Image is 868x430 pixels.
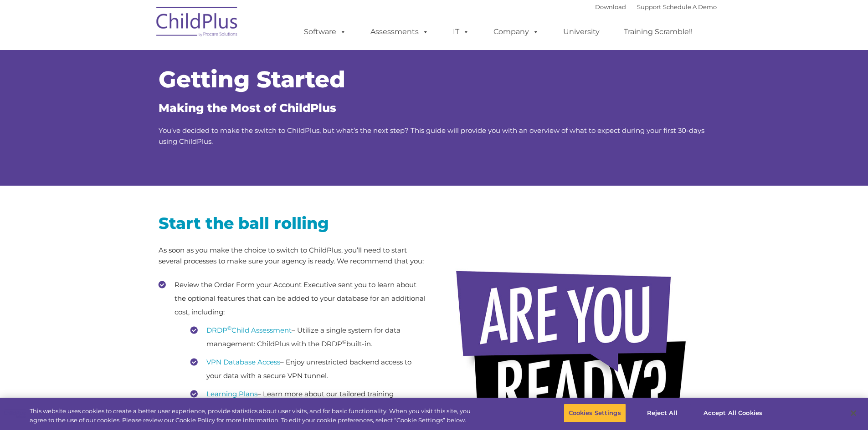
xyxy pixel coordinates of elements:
[663,3,717,10] a: Schedule A Demo
[206,390,257,398] a: Learning Plans
[159,66,345,93] span: Getting Started
[190,324,427,351] li: – Utilize a single system for data management: ChildPlus with the DRDP built-in.
[634,404,691,423] button: Reject All
[484,23,548,41] a: Company
[843,403,863,423] button: Close
[30,407,478,425] div: This website uses cookies to create a better user experience, provide statistics about user visit...
[699,404,767,423] button: Accept All Cookies
[444,23,478,41] a: IT
[295,23,355,41] a: Software
[342,339,346,345] sup: ©
[159,101,336,115] span: Making the Most of ChildPlus
[595,3,626,10] a: Download
[159,213,427,233] h2: Start the ball rolling
[361,23,438,41] a: Assessments
[227,325,231,331] sup: ©
[595,3,717,10] font: |
[159,126,704,146] span: You’ve decided to make the switch to ChildPlus, but what’s the next step? This guide will provide...
[152,0,243,46] img: ChildPlus by Procare Solutions
[190,355,427,383] li: – Enjoy unrestricted backend access to your data with a secure VPN tunnel.
[554,23,609,41] a: University
[564,404,626,423] button: Cookies Settings
[206,326,292,334] a: DRDP©Child Assessment
[206,358,280,366] a: VPN Database Access
[637,3,661,10] a: Support
[159,245,427,267] p: As soon as you make the choice to switch to ChildPlus, you’ll need to start several processes to ...
[615,23,702,41] a: Training Scramble!!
